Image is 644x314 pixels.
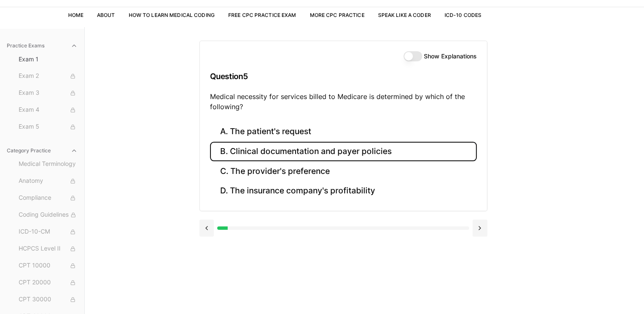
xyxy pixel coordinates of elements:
a: More CPC Practice [310,12,364,18]
a: Free CPC Practice Exam [228,12,296,18]
span: CPT 10000 [19,261,77,270]
button: HCPCS Level II [15,242,81,256]
h3: Question 5 [210,64,477,89]
a: About [97,12,115,18]
span: Anatomy [19,176,77,186]
button: Exam 3 [15,86,81,100]
label: Show Explanations [424,53,477,59]
span: CPT 30000 [19,295,77,304]
span: Exam 1 [19,55,77,63]
button: Medical Terminology [15,157,81,171]
span: HCPCS Level II [19,244,77,253]
button: Category Practice [3,144,81,157]
button: Exam 5 [15,120,81,134]
button: CPT 10000 [15,259,81,273]
span: CPT 20000 [19,278,77,287]
button: Compliance [15,191,81,205]
span: Exam 2 [19,72,77,81]
a: ICD-10 Codes [445,12,481,18]
button: CPT 30000 [15,293,81,306]
span: Medical Terminology [19,160,77,169]
p: Medical necessity for services billed to Medicare is determined by which of the following? [210,91,477,112]
span: Compliance [19,193,77,203]
button: Exam 2 [15,69,81,83]
button: B. Clinical documentation and payer policies [210,142,477,162]
button: Exam 4 [15,103,81,117]
button: A. The patient's request [210,122,477,142]
span: Exam 5 [19,122,77,132]
span: Exam 4 [19,105,77,115]
button: Anatomy [15,174,81,188]
button: Practice Exams [3,39,81,52]
span: Coding Guidelines [19,210,77,220]
span: ICD-10-CM [19,227,77,237]
button: C. The provider's preference [210,161,477,181]
a: Speak Like a Coder [378,12,431,18]
a: How to Learn Medical Coding [129,12,215,18]
a: Home [68,12,83,18]
button: D. The insurance company's profitability [210,181,477,201]
button: Coding Guidelines [15,208,81,222]
span: Exam 3 [19,88,77,98]
button: Exam 1 [15,52,81,66]
button: ICD-10-CM [15,225,81,239]
button: CPT 20000 [15,276,81,289]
